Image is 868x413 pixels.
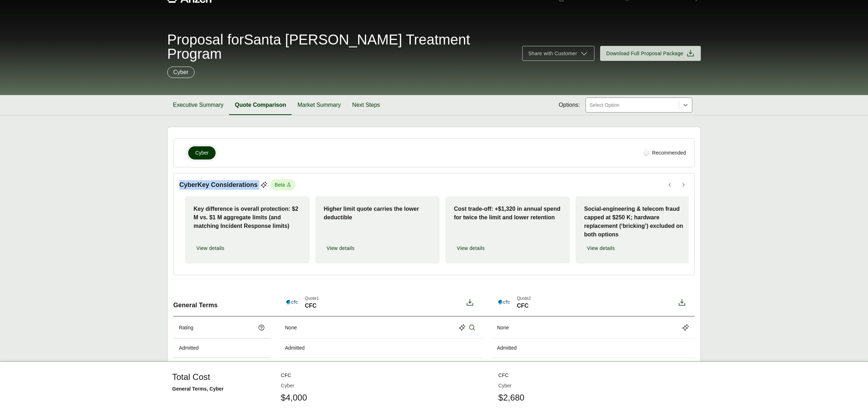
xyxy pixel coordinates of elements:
div: Recommended [641,146,689,160]
button: Next Steps [346,95,386,115]
div: None [285,324,297,331]
span: View details [587,245,615,252]
button: Executive Summary [167,95,229,115]
button: View details [454,242,488,255]
div: Admitted [497,344,517,352]
button: Cyber [188,146,216,160]
img: CFC-Logo [497,295,511,309]
p: Total Cost [179,364,201,371]
p: Rating [179,324,193,331]
span: Share with Customer [528,50,577,57]
span: Quote 1 [305,295,319,302]
p: Cost trade-off: +$1,320 in annual spend for twice the limit and lower retention [454,205,561,222]
span: View details [327,245,355,252]
button: Share with Customer [522,46,594,61]
span: CFC [517,302,531,310]
p: Admitted [179,344,199,352]
div: None [497,324,509,331]
p: Social-engineering & telecom fraud capped at $250 K; hardware replacement (‘bricking’) excluded o... [584,205,692,239]
span: CFC [305,302,319,310]
span: Download Full Proposal Package [606,50,683,57]
span: View details [457,245,485,252]
p: Cyber [173,68,189,77]
span: Options: [559,101,580,109]
button: Quote Comparison [229,95,292,115]
p: Key difference is overall protection: $2 M vs. $1 M aggregate limits (and matching Incident Respo... [194,205,301,230]
button: Download Full Proposal Package [600,46,701,61]
div: Admitted [285,344,305,352]
span: Beta [270,179,296,190]
div: $2,680 [497,364,512,371]
span: Proposal for Santa [PERSON_NAME] Treatment Program [167,32,514,61]
p: Maximum Policy Aggregate Limit [179,383,251,390]
span: View details [196,245,224,252]
span: Cyber [195,149,208,157]
button: Download option [463,295,477,310]
span: Quote 2 [517,295,531,302]
div: General Terms [173,289,271,316]
button: View details [324,242,358,255]
div: $4,000 [285,364,300,371]
button: Download option [675,295,689,310]
img: CFC-Logo [285,295,299,309]
div: $1,000,000 [497,383,522,390]
div: $2,000,000 [285,383,310,390]
p: Higher limit quote carries the lower deductible [324,205,431,222]
button: View details [194,242,227,255]
p: Cyber Key Considerations [179,180,258,190]
button: View details [584,242,618,255]
button: Market Summary [292,95,346,115]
